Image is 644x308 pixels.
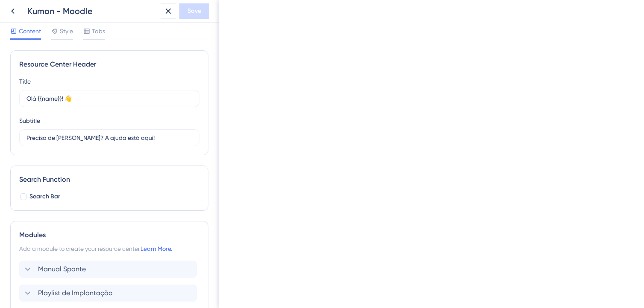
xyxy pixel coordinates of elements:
input: Description [26,133,192,142]
div: Kumon - Moodle [27,5,157,17]
span: Add a module to create your resource center. [19,245,141,252]
div: Title [19,76,31,87]
span: Search Bar [29,192,60,202]
div: Subtitle [19,116,40,126]
span: Tabs [92,26,105,36]
div: Resource Center Header [19,59,199,70]
span: Style [60,26,73,36]
span: Playlist de Implantação [38,288,113,298]
div: Modules [19,230,199,240]
button: Save [179,3,209,19]
div: Search Function [19,174,199,185]
div: Manual Sponte [19,261,199,278]
input: Title [26,94,192,103]
span: Manual Sponte [38,264,86,274]
div: Playlist de Implantação [19,285,199,302]
a: Learn More. [141,245,172,252]
span: Save [187,6,201,16]
span: Content [19,26,41,36]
